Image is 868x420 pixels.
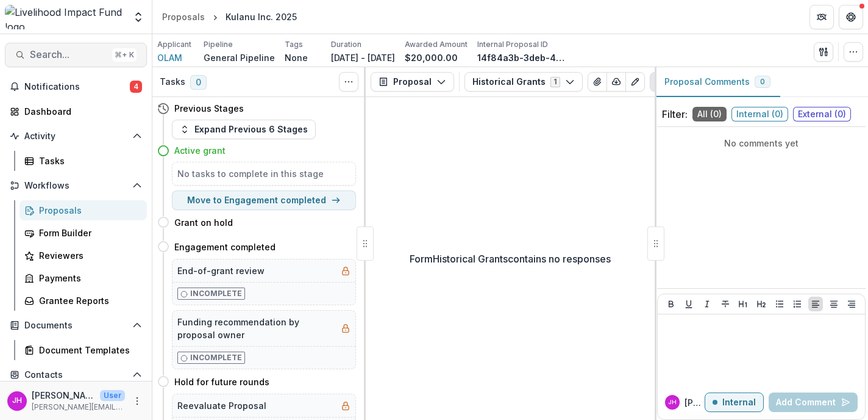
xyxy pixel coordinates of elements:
[157,8,302,26] nav: breadcrumb
[24,370,127,380] span: Contacts
[692,107,727,121] span: All ( 0 )
[39,249,137,262] div: Reviewers
[5,5,125,29] img: Livelihood Impact Fund logo
[339,72,358,92] button: Toggle View Cancelled Tasks
[685,396,705,409] p: [PERSON_NAME]
[793,107,851,121] span: External ( 0 )
[700,297,714,311] button: Italicize
[5,176,147,195] button: Open Workflows
[477,51,569,64] p: 14f84a3b-3deb-4ac8-b6f7-14ebce32e143
[20,223,147,243] a: Form Builder
[157,39,191,50] p: Applicant
[722,397,756,408] p: Internal
[371,72,454,92] button: Proposal
[204,39,233,50] p: Pipeline
[588,72,607,92] button: View Attached Files
[662,137,861,150] p: No comments yet
[790,297,805,311] button: Ordered List
[190,75,207,90] span: 0
[190,352,242,363] p: Incomplete
[24,82,130,92] span: Notifications
[410,252,611,266] p: Form Historical Grants contains no responses
[157,8,210,26] a: Proposals
[650,72,669,92] button: Plaintext view
[174,375,269,388] h4: Hold for future rounds
[827,297,841,311] button: Align Center
[5,43,147,67] button: Search...
[172,120,316,139] button: Expand Previous 6 Stages
[808,297,823,311] button: Align Left
[130,394,144,408] button: More
[405,51,458,64] p: $20,000.00
[844,297,859,311] button: Align Right
[20,268,147,288] a: Payments
[177,167,350,180] h5: No tasks to complete in this stage
[100,390,125,401] p: User
[681,297,696,311] button: Underline
[464,72,583,92] button: Historical Grants1
[24,320,127,331] span: Documents
[20,340,147,360] a: Document Templates
[24,131,127,142] span: Activity
[130,5,147,29] button: Open entity switcher
[5,77,147,96] button: Notifications4
[736,297,750,311] button: Heading 1
[177,264,265,277] h5: End-of-grant review
[625,72,645,92] button: Edit as form
[24,181,127,191] span: Workflows
[772,297,787,311] button: Bullet List
[174,241,276,253] h4: Engagement completed
[39,204,137,217] div: Proposals
[655,67,780,97] button: Proposal Comments
[30,49,107,60] span: Search...
[226,10,297,23] div: Kulanu Inc. 2025
[157,51,182,64] a: OLAM
[112,48,137,62] div: ⌘ + K
[5,126,147,146] button: Open Activity
[39,344,137,357] div: Document Templates
[177,399,266,412] h5: Reevaluate Proposal
[839,5,863,29] button: Get Help
[39,226,137,239] div: Form Builder
[20,200,147,220] a: Proposals
[190,288,242,299] p: Incomplete
[5,316,147,335] button: Open Documents
[705,393,764,412] button: Internal
[172,190,356,210] button: Move to Engagement completed
[130,81,142,93] span: 4
[162,10,205,23] div: Proposals
[39,294,137,307] div: Grantee Reports
[809,5,834,29] button: Partners
[204,51,275,64] p: General Pipeline
[760,78,765,86] span: 0
[39,154,137,167] div: Tasks
[32,389,95,402] p: [PERSON_NAME]
[12,397,22,405] div: Jennifer Holt
[331,51,395,64] p: [DATE] - [DATE]
[477,39,548,50] p: Internal Proposal ID
[174,216,233,229] h4: Grant on hold
[39,272,137,284] div: Payments
[662,107,688,121] p: Filter:
[20,291,147,311] a: Grantee Reports
[177,316,336,341] h5: Funding recommendation by proposal owner
[5,365,147,385] button: Open Contacts
[174,144,226,157] h4: Active grant
[174,102,244,115] h4: Previous Stages
[20,245,147,266] a: Reviewers
[664,297,678,311] button: Bold
[668,399,677,405] div: Jennifer Holt
[285,51,308,64] p: None
[160,77,185,87] h3: Tasks
[769,393,858,412] button: Add Comment
[5,101,147,121] a: Dashboard
[331,39,361,50] p: Duration
[731,107,788,121] span: Internal ( 0 )
[24,105,137,118] div: Dashboard
[285,39,303,50] p: Tags
[754,297,769,311] button: Heading 2
[405,39,468,50] p: Awarded Amount
[20,151,147,171] a: Tasks
[32,402,125,413] p: [PERSON_NAME][EMAIL_ADDRESS][DOMAIN_NAME]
